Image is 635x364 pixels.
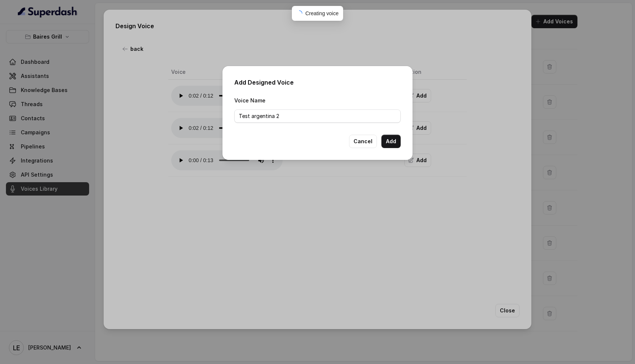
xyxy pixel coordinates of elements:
button: Add [381,135,401,148]
span: Creating voice [305,10,339,16]
button: Cancel [349,135,377,148]
label: Voice Name [234,97,266,104]
h2: Add Designed Voice [234,78,401,87]
span: loading [296,10,303,17]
